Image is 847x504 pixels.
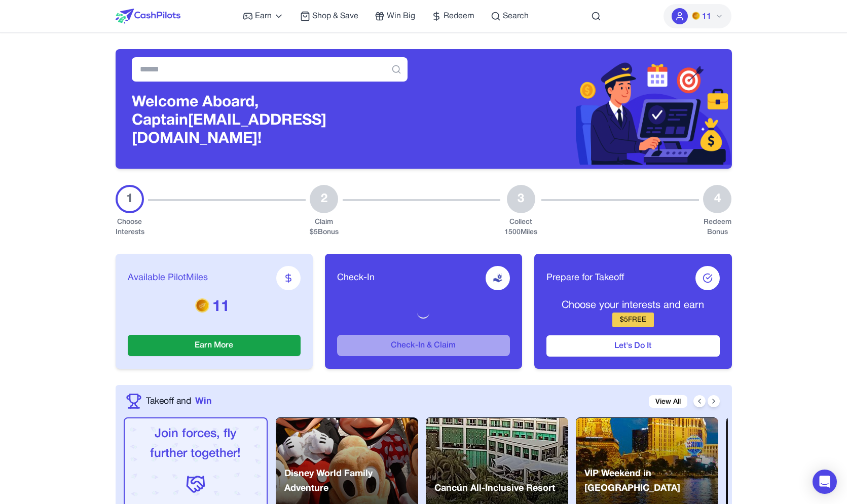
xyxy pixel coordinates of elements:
h3: Welcome Aboard, Captain [EMAIL_ADDRESS][DOMAIN_NAME]! [132,94,408,148]
span: Check-In [337,271,375,285]
img: receive-dollar [493,273,503,283]
div: 1 [116,185,144,213]
p: Disney World Family Adventure [284,467,418,496]
p: Cancún All-Inclusive Resort [434,481,555,496]
a: View All [649,395,687,408]
span: Search [503,10,529,22]
img: CashPilots Logo [116,9,180,24]
span: Shop & Save [312,10,358,22]
div: Redeem Bonus [703,217,731,238]
div: Collect 1500 Miles [504,217,537,238]
p: 11 [128,298,301,317]
a: Takeoff andWin [146,395,211,408]
button: Check-In & Claim [337,335,510,356]
div: 3 [507,185,535,213]
a: Win Big [375,10,415,22]
div: $ 5 FREE [612,313,654,327]
span: Win [195,395,211,408]
a: Redeem [431,10,474,22]
a: Shop & Save [300,10,358,22]
span: Prepare for Takeoff [546,271,624,285]
button: Let's Do It [546,335,719,357]
span: Takeoff and [146,395,191,408]
div: Open Intercom Messenger [813,470,837,494]
button: PMs11 [664,4,731,28]
p: Join forces, fly further together! [133,424,259,464]
div: 2 [310,185,338,213]
a: Earn [243,10,284,22]
div: Claim $ 5 Bonus [310,217,339,238]
span: Win Big [387,10,415,22]
p: Choose your interests and earn [546,298,719,313]
span: Earn [255,10,272,22]
p: VIP Weekend in [GEOGRAPHIC_DATA] [584,467,718,496]
img: Header decoration [424,53,732,165]
div: 4 [703,185,731,213]
span: Redeem [444,10,474,22]
img: PMs [692,12,700,20]
a: Search [491,10,529,22]
div: Choose Interests [116,217,144,238]
button: Earn More [128,335,301,356]
span: 11 [702,11,711,23]
img: PMs [195,298,209,312]
span: Available PilotMiles [128,271,208,285]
